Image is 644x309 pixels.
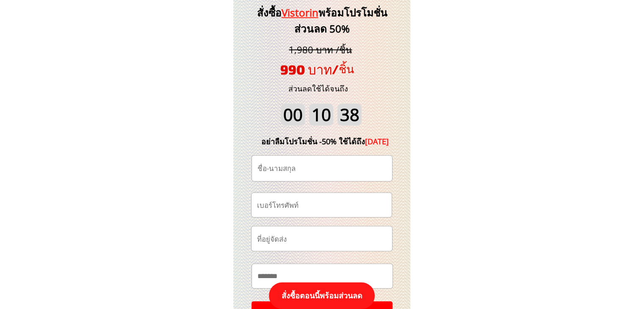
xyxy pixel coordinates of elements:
[243,5,401,37] h3: สั่งซื้อ พร้อมโปรโมชั่นส่วนลด 50%
[255,193,388,217] input: เบอร์โทรศัพท์
[269,282,375,309] p: สั่งซื้อตอนนี้พร้อมส่วนลด
[289,43,352,56] span: 1,980 บาท /ชิ้น
[365,136,389,146] span: [DATE]
[255,156,389,181] input: ชื่อ-นามสกุล
[277,83,359,95] h3: ส่วนลดใช้ได้จนถึง
[249,135,402,148] div: อย่าลืมโปรโมชั่น -50% ใช้ได้ถึง
[255,226,389,251] input: ที่อยู่จัดส่ง
[332,62,354,75] span: /ชิ้น
[282,6,318,19] span: Vistorin
[280,61,332,77] span: 990 บาท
